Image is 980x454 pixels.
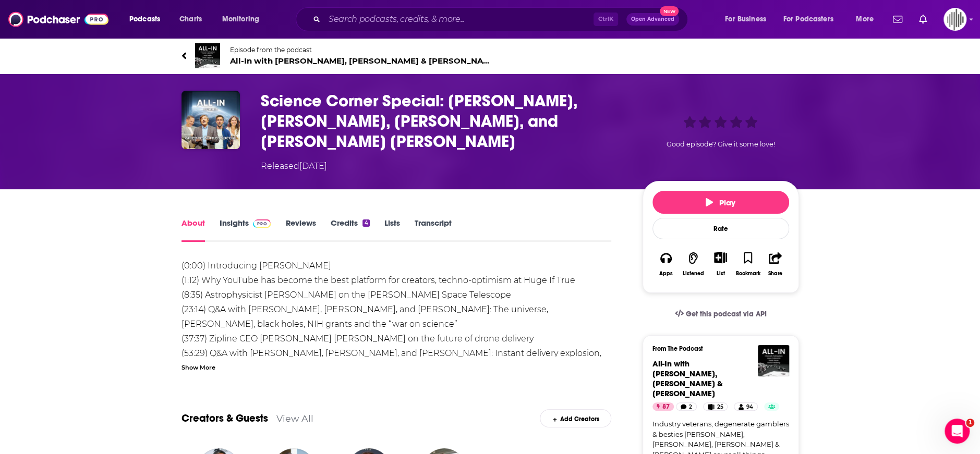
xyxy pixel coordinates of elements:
[173,11,208,28] a: Charts
[261,160,327,173] div: Released [DATE]
[707,245,734,283] div: Show More ButtonList
[652,245,680,283] button: Apps
[717,270,725,277] div: List
[685,310,766,318] span: Get this podcast via API
[761,245,789,283] button: Share
[945,419,970,444] iframe: Intercom live chat
[195,43,220,68] img: All-In with Chamath, Jason, Sacks & Friedberg
[768,271,782,277] div: Share
[540,409,611,427] div: Add Creators
[706,198,735,207] span: Play
[966,419,974,427] span: 1
[746,402,753,412] span: 94
[384,218,400,242] a: Lists
[734,402,757,411] a: 94
[215,11,273,28] button: open menu
[725,12,766,27] span: For Business
[122,11,174,28] button: open menu
[594,13,618,26] span: Ctrl K
[253,219,271,228] img: Podchaser Pro
[660,6,679,16] span: New
[652,402,674,411] a: 87
[285,218,316,242] a: Reviews
[652,359,723,398] span: All-In with [PERSON_NAME], [PERSON_NAME] & [PERSON_NAME]
[230,56,490,66] span: All-In with [PERSON_NAME], [PERSON_NAME] & [PERSON_NAME]
[276,413,313,424] a: View All
[680,245,707,283] button: Listened
[659,271,673,277] div: Apps
[626,13,679,26] button: Open AdvancedNew
[667,301,775,327] a: Get this podcast via API
[718,11,779,28] button: open menu
[230,46,490,54] span: Episode from the podcast
[8,9,108,29] img: Podchaser - Follow, Share and Rate Podcasts
[689,402,692,412] span: 2
[330,218,369,242] a: Credits4
[735,271,760,277] div: Bookmark
[182,412,268,425] a: Creators & Guests
[652,218,789,239] div: Rate
[631,17,674,22] span: Open Advanced
[182,43,490,68] a: All-In with Chamath, Jason, Sacks & FriedbergEpisode from the podcastAll-In with [PERSON_NAME], [...
[662,402,670,412] span: 87
[667,140,775,148] span: Good episode? Give it some love!
[915,10,931,28] a: Show notifications dropdown
[943,8,966,31] button: Show profile menu
[777,11,849,28] button: open menu
[943,8,966,31] img: User Profile
[179,12,202,27] span: Charts
[306,7,698,31] div: Search podcasts, credits, & more...
[703,402,728,411] a: 25
[710,252,731,263] button: Show More Button
[362,219,369,227] div: 4
[849,11,887,28] button: open menu
[182,218,205,242] a: About
[220,218,271,242] a: InsightsPodchaser Pro
[652,359,723,398] a: All-In with Chamath, Jason, Sacks & Friedberg
[889,10,906,28] a: Show notifications dropdown
[683,271,704,277] div: Listened
[676,402,697,411] a: 2
[717,402,723,412] span: 25
[652,191,789,214] button: Play
[856,12,874,27] span: More
[734,245,761,283] button: Bookmark
[324,11,594,28] input: Search podcasts, credits, & more...
[182,91,240,149] img: Science Corner Special: David Friedberg, Cleo Abram, Alex Filippenko, and Keller Rinaudo Cliffton
[415,218,452,242] a: Transcript
[222,12,259,27] span: Monitoring
[783,12,833,27] span: For Podcasters
[758,345,789,376] img: All-In with Chamath, Jason, Sacks & Friedberg
[129,12,160,27] span: Podcasts
[652,345,781,352] h3: From The Podcast
[261,91,626,152] h1: Science Corner Special: David Friedberg, Cleo Abram, Alex Filippenko, and Keller Rinaudo Cliffton
[943,8,966,31] span: Logged in as gpg2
